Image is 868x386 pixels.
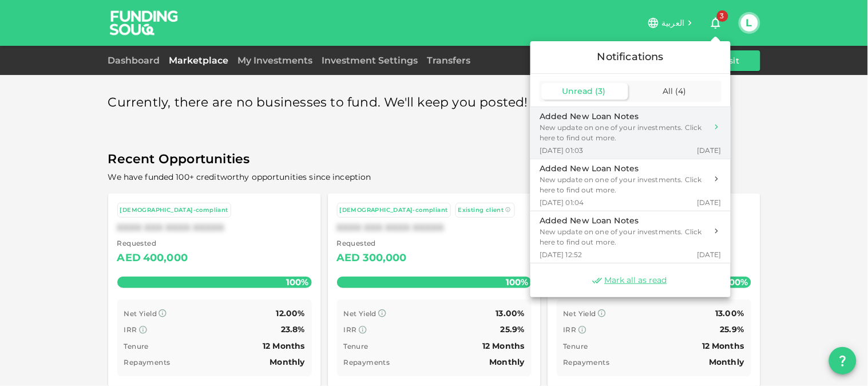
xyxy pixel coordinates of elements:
div: Added New Loan Notes [540,111,707,123]
span: [DATE] [697,250,722,259]
div: New update on one of your investments. Click here to find out more. [540,175,707,195]
span: [DATE] 01:03 [540,145,584,155]
div: New update on one of your investments. Click here to find out more. [540,227,707,247]
span: ( 3 ) [596,86,606,96]
span: Unread [562,86,593,96]
span: ( 4 ) [676,86,687,96]
span: Notifications [597,50,664,63]
div: Added New Loan Notes [540,163,707,175]
span: [DATE] [697,145,722,155]
span: Mark all as read [605,275,667,286]
span: [DATE] 12:52 [540,250,582,259]
span: All [663,86,673,96]
span: [DATE] [697,198,722,207]
div: Added New Loan Notes [540,215,707,227]
div: New update on one of your investments. Click here to find out more. [540,123,707,143]
span: [DATE] 01:04 [540,198,584,207]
